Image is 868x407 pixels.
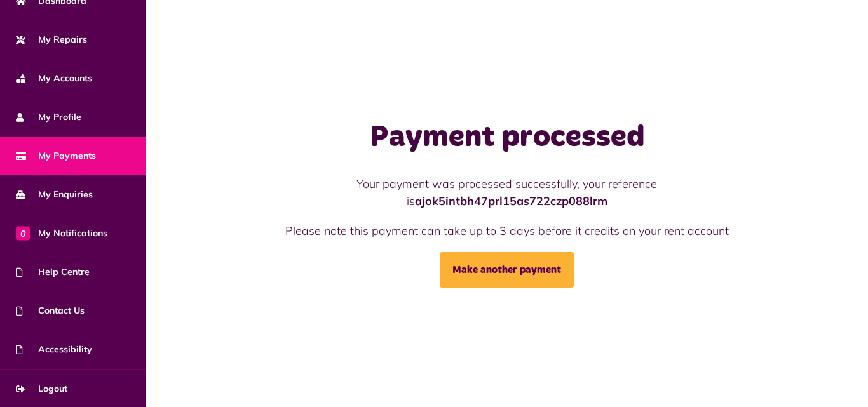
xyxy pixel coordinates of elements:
[16,149,96,163] span: My Payments
[16,72,92,85] span: My Accounts
[16,33,87,46] span: My Repairs
[16,343,92,356] span: Accessibility
[16,227,107,240] span: My Notifications
[262,222,752,239] p: Please note this payment can take up to 3 days before it credits on your rent account
[415,194,607,208] strong: ajok5intbh47prl15as722czp088lrm
[16,265,90,279] span: Help Centre
[16,110,81,124] span: My Profile
[440,252,574,288] a: Make another payment
[16,304,85,317] span: Contact Us
[16,226,30,240] span: 0
[262,119,752,156] h1: Payment processed
[16,188,93,201] span: My Enquiries
[16,382,67,396] span: Logout
[262,175,752,210] p: Your payment was processed successfully, your reference is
